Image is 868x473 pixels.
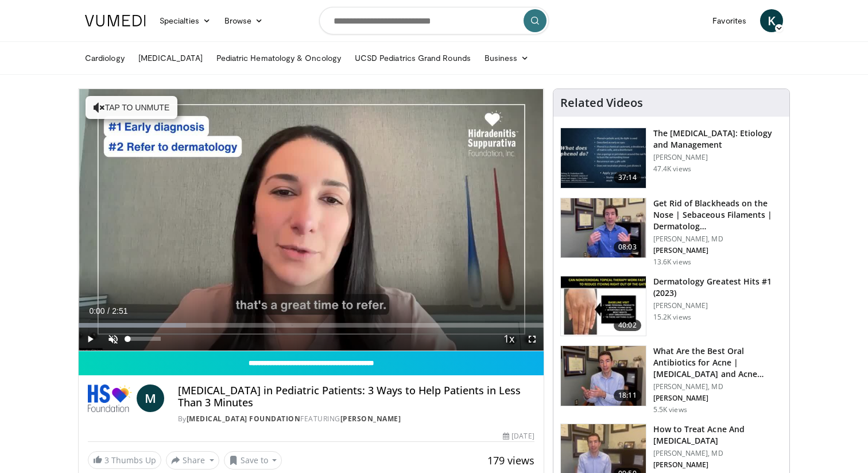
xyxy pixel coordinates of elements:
[653,234,782,244] p: [PERSON_NAME], MD
[487,453,534,467] span: 179 views
[153,9,218,32] a: Specialties
[107,306,110,316] span: /
[86,96,177,119] button: Tap to unmute
[478,47,536,70] a: Business
[653,246,782,255] p: [PERSON_NAME]
[614,390,641,401] span: 18:11
[614,172,641,183] span: 37:14
[178,414,534,424] div: By FEATURING
[706,9,753,32] a: Favorites
[653,164,691,174] p: 47.4K views
[561,276,646,336] img: 167f4955-2110-4677-a6aa-4d4647c2ca19.150x105_q85_crop-smart_upscale.jpg
[319,7,549,34] input: Search topics, interventions
[79,328,102,351] button: Play
[166,451,219,470] button: Share
[127,337,160,341] div: Volume Level
[89,306,104,316] span: 0:00
[561,128,646,188] img: c5af237d-e68a-4dd3-8521-77b3daf9ece4.150x105_q85_crop-smart_upscale.jpg
[653,345,782,380] h3: What Are the Best Oral Antibiotics for Acne | [MEDICAL_DATA] and Acne…
[760,9,783,32] a: K
[560,198,782,267] a: 08:03 Get Rid of Blackheads on the Nose | Sebaceous Filaments | Dermatolog… [PERSON_NAME], MD [PE...
[498,328,521,351] button: Playback Rate
[653,313,691,322] p: 15.2K views
[653,449,782,458] p: [PERSON_NAME], MD
[79,323,544,328] div: Progress Bar
[560,345,782,414] a: 18:11 What Are the Best Oral Antibiotics for Acne | [MEDICAL_DATA] and Acne… [PERSON_NAME], MD [P...
[178,384,534,409] h4: [MEDICAL_DATA] in Pediatric Patients: 3 Ways to Help Patients in Less Than 3 Minutes
[653,460,782,470] p: [PERSON_NAME]
[653,301,782,310] p: [PERSON_NAME]
[503,431,534,441] div: [DATE]
[653,153,782,162] p: [PERSON_NAME]
[218,9,270,32] a: Browse
[210,47,348,70] a: Pediatric Hematology & Oncology
[521,328,544,351] button: Fullscreen
[104,455,109,466] span: 3
[102,328,125,351] button: Unmute
[653,382,782,391] p: [PERSON_NAME], MD
[131,47,210,70] a: [MEDICAL_DATA]
[653,424,782,447] h3: How to Treat Acne And [MEDICAL_DATA]
[614,241,641,253] span: 08:03
[112,306,127,316] span: 2:51
[187,414,301,424] a: [MEDICAL_DATA] Foundation
[348,47,478,70] a: UCSD Pediatrics Grand Rounds
[653,257,691,267] p: 13.6K views
[560,128,782,189] a: 37:14 The [MEDICAL_DATA]: Etiology and Management [PERSON_NAME] 47.4K views
[88,451,161,469] a: 3 Thumbs Up
[560,276,782,337] a: 40:02 Dermatology Greatest Hits #1 (2023) [PERSON_NAME] 15.2K views
[653,198,782,232] h3: Get Rid of Blackheads on the Nose | Sebaceous Filaments | Dermatolog…
[85,15,146,26] img: VuMedi Logo
[653,276,782,299] h3: Dermatology Greatest Hits #1 (2023)
[79,89,544,351] video-js: Video Player
[614,320,641,331] span: 40:02
[653,394,782,403] p: [PERSON_NAME]
[653,128,782,151] h3: The [MEDICAL_DATA]: Etiology and Management
[653,405,687,414] p: 5.5K views
[561,198,646,258] img: 54dc8b42-62c8-44d6-bda4-e2b4e6a7c56d.150x105_q85_crop-smart_upscale.jpg
[78,47,131,70] a: Cardiology
[560,96,643,110] h4: Related Videos
[224,451,282,470] button: Save to
[561,346,646,406] img: cd394936-f734-46a2-a1c5-7eff6e6d7a1f.150x105_q85_crop-smart_upscale.jpg
[88,384,132,412] img: Hidradenitis Suppurativa Foundation
[340,414,401,424] a: [PERSON_NAME]
[137,384,164,412] a: M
